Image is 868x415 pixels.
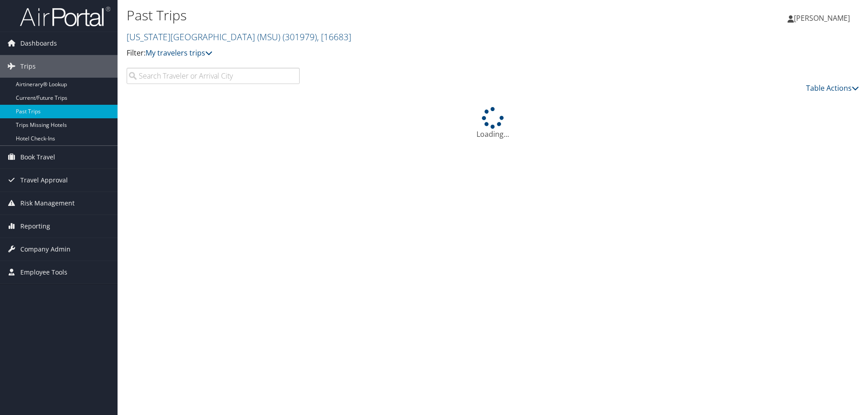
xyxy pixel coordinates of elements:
[788,5,859,32] a: [PERSON_NAME]
[794,13,850,23] span: [PERSON_NAME]
[20,238,71,261] span: Company Admin
[20,32,57,55] span: Dashboards
[20,215,50,238] span: Reporting
[127,107,859,140] div: Loading...
[20,261,67,284] span: Employee Tools
[127,6,615,25] h1: Past Trips
[20,192,75,214] span: Risk Management
[806,83,859,93] a: Table Actions
[283,31,317,43] span: ( 301979 )
[146,48,212,58] a: My travelers trips
[127,31,351,43] a: [US_STATE][GEOGRAPHIC_DATA] (MSU)
[20,169,68,191] span: Travel Approval
[20,55,36,78] span: Trips
[127,68,300,84] input: Search Traveler or Arrival City
[317,31,351,43] span: , [ 16683 ]
[20,6,110,27] img: airportal-logo.png
[127,47,615,59] p: Filter:
[20,146,55,168] span: Book Travel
